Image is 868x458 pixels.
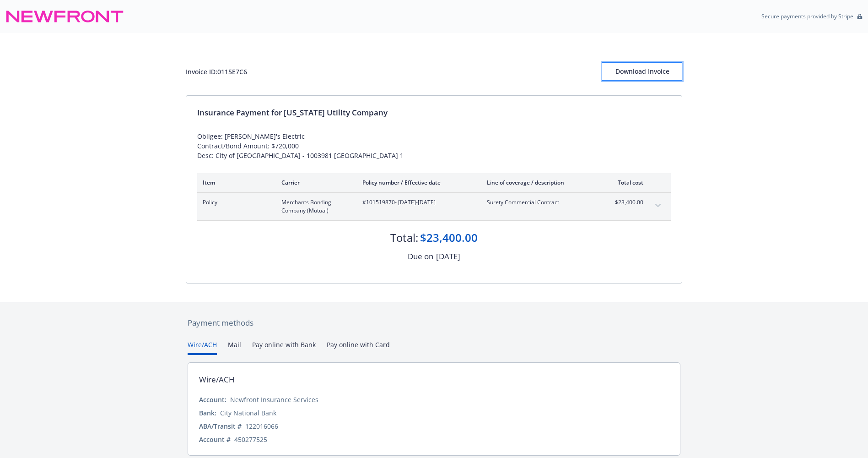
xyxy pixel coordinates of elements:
div: Invoice ID: 0115E7C6 [186,67,247,76]
div: Download Invoice [602,63,682,80]
span: Merchants Bonding Company (Mutual) [281,198,348,215]
div: Payment methods [188,317,680,329]
div: ABA/Transit # [199,421,242,431]
div: City National Bank [220,408,276,418]
button: Download Invoice [602,62,682,81]
div: Item [203,179,267,186]
div: $23,400.00 [420,230,478,245]
span: $23,400.00 [609,198,643,207]
button: Mail [228,340,241,355]
div: Insurance Payment for [US_STATE] Utility Company [197,107,671,119]
button: expand content [651,198,665,213]
div: Due on [408,251,433,262]
p: Secure payments provided by Stripe [761,12,853,20]
div: [DATE] [436,251,460,262]
div: Policy number / Effective date [362,179,472,186]
button: Pay online with Bank [252,340,316,355]
div: Line of coverage / description [487,179,594,186]
span: Surety Commercial Contract [487,198,594,207]
div: 450277525 [234,435,267,444]
span: #101519870 - [DATE]-[DATE] [362,198,472,207]
div: Bank: [199,408,216,418]
div: Obligee: [PERSON_NAME]'s Electric Contract/Bond Amount: $720,000 Desc: City of [GEOGRAPHIC_DATA] ... [197,131,671,160]
div: 122016066 [245,421,278,431]
div: Carrier [281,179,348,186]
div: PolicyMerchants Bonding Company (Mutual)#101519870- [DATE]-[DATE]Surety Commercial Contract$23,40... [197,193,671,220]
div: Wire/ACH [199,374,235,386]
button: Wire/ACH [188,340,217,355]
div: Account: [199,395,226,404]
div: Total: [390,230,418,245]
div: Newfront Insurance Services [230,395,318,404]
button: Pay online with Card [327,340,390,355]
span: Policy [203,198,267,207]
div: Account # [199,435,231,444]
div: Total cost [609,179,643,186]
